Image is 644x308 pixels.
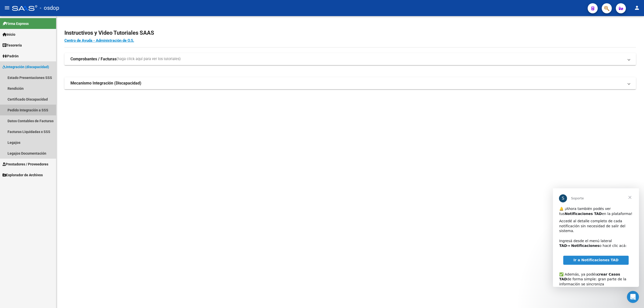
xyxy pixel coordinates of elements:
[3,32,15,37] span: Inicio
[3,64,49,70] span: Integración (discapacidad)
[3,172,43,178] span: Explorador de Archivos
[3,21,29,26] span: Firma Express
[40,3,59,14] span: - osdop
[6,79,80,113] div: ✅ Además, ya podés de forma simple: gran parte de la información se sincroniza automáticamente y ...
[634,5,640,11] mat-icon: person
[116,56,181,62] span: (haga click aquí para ver los tutoriales)
[3,53,19,59] span: Padrón
[64,77,636,89] mat-expansion-panel-header: Mecanismo Integración (Discapacidad)
[70,80,141,86] strong: Mecanismo Integración (Discapacidad)
[64,38,134,43] a: Centro de Ayuda - Administración de O.S.
[3,42,22,48] span: Tesorería
[70,56,116,62] strong: Comprobantes / Facturas
[553,188,639,287] iframe: Intercom live chat mensaje
[64,53,636,65] mat-expansion-panel-header: Comprobantes / Facturas(haga click aquí para ver los tutoriales)
[4,5,10,11] mat-icon: menu
[64,28,636,38] h2: Instructivos y Video Tutoriales SAAS
[3,161,48,167] span: Prestadores / Proveedores
[627,291,639,303] iframe: Intercom live chat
